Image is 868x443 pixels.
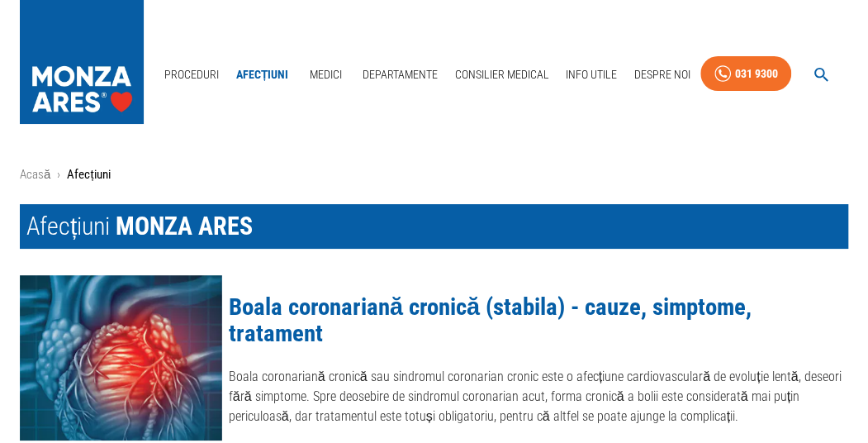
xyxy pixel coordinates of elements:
[116,212,253,241] span: MONZA ARES
[158,58,225,92] a: Proceduri
[734,64,777,84] div: 031 9300
[448,58,555,92] a: Consilier Medical
[628,58,697,92] a: Despre Noi
[20,165,848,184] nav: breadcrumb
[356,58,444,92] a: Departamente
[20,204,848,249] h1: Afecțiuni
[700,56,791,92] a: 031 9300
[20,167,50,182] a: Acasă
[57,165,60,184] li: ›
[230,58,296,92] a: Afecțiuni
[67,165,110,184] p: Afecțiuni
[229,367,848,426] p: Boala coronariană cronică sau sindromul coronarian cronic este o afecțiune cardiovasculară de evo...
[20,275,222,441] img: Boala coronariană cronică (stabila) - cauze, simptome, tratament
[559,58,624,92] a: Info Utile
[229,293,752,347] a: Boala coronariană cronică (stabila) - cauze, simptome, tratament
[299,58,352,92] a: Medici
